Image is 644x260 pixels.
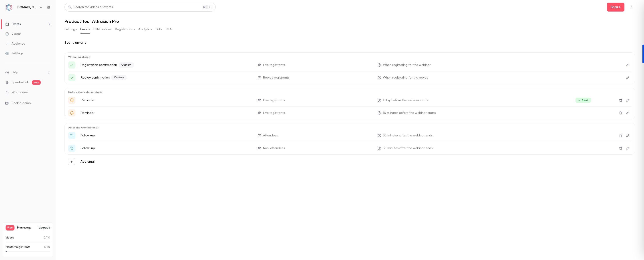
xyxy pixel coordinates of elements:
[6,225,14,230] span: Free
[5,22,21,26] div: Events
[263,111,285,115] span: Live registrants
[115,26,135,33] button: Registrations
[44,236,45,239] span: 0
[263,98,285,103] span: Live registrants
[80,160,95,164] label: Add email
[68,97,631,104] li: Get Ready for '{{ event_name }}' tomorrow!
[5,70,50,75] li: help-dropdown-opener
[5,32,21,36] div: Videos
[17,226,36,230] span: Plan usage
[81,62,252,68] p: Registration confirmation
[617,109,624,116] button: Delete
[156,26,162,33] button: Polls
[607,3,624,12] button: Share
[5,41,25,46] div: Audience
[263,146,285,151] span: Non-attendees
[68,132,631,139] li: Thanks for attending {{ event_name }}
[383,75,428,80] span: When registering for the replay
[12,80,29,85] a: SpeakerHub
[68,109,631,116] li: {{ event_name }} is about to go live
[5,51,23,56] div: Settings
[6,236,14,240] p: Videos
[617,145,624,152] button: Delete
[111,75,127,80] span: Custom
[624,61,631,69] button: Edit
[81,111,252,115] p: Reminder
[68,126,631,129] p: After the webinar ends
[81,146,252,150] p: Follow-up
[64,26,77,33] button: Settings
[624,97,631,104] button: Edit
[68,5,113,10] div: Search for videos or events
[383,133,433,138] span: 30 minutes after the webinar ends
[624,109,631,116] button: Edit
[263,63,285,67] span: Live registrants
[12,101,31,106] span: Book a demo
[80,26,90,33] button: Emails
[576,98,591,103] span: Sent
[383,98,428,103] span: 1 day before the webinar starts
[93,26,111,33] button: UTM builder
[44,236,50,240] p: / 10
[12,90,28,95] span: What's new
[383,146,433,151] span: 30 minutes after the webinar ends
[64,40,635,45] h2: Event emails
[68,74,631,81] li: Link de acesso ao evento gravado: {{ event_name }}!
[166,26,172,33] button: CTA
[81,98,252,102] p: Reminder
[383,63,431,67] span: When registering for the webinar
[68,91,631,94] p: Before the webinar starts
[624,145,631,152] button: Edit
[6,4,13,11] img: AMT.Group
[68,145,631,152] li: Watch the replay of {{ event_name }}
[44,246,45,248] span: 1
[81,133,252,138] p: Follow-up
[624,132,631,139] button: Edit
[16,5,37,10] h6: [DOMAIN_NAME]
[383,111,436,115] span: 10 minutes before the webinar starts
[44,245,50,249] p: / 30
[263,75,289,80] span: Replay registrants
[32,80,41,85] span: new
[263,133,278,138] span: Attendees
[64,19,635,24] h1: Product Tour Attraxion Pro
[617,132,624,139] button: Delete
[68,55,631,59] p: When registered
[119,62,134,68] span: Custom
[81,75,252,80] p: Replay confirmation
[624,74,631,81] button: Edit
[617,97,624,104] button: Delete
[6,245,30,249] p: Monthly registrants
[12,70,18,75] span: Help
[138,26,152,33] button: Analytics
[39,226,50,230] button: Upgrade
[68,61,631,69] li: Aqui está o acesso ao evento: {{ event_name }}!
